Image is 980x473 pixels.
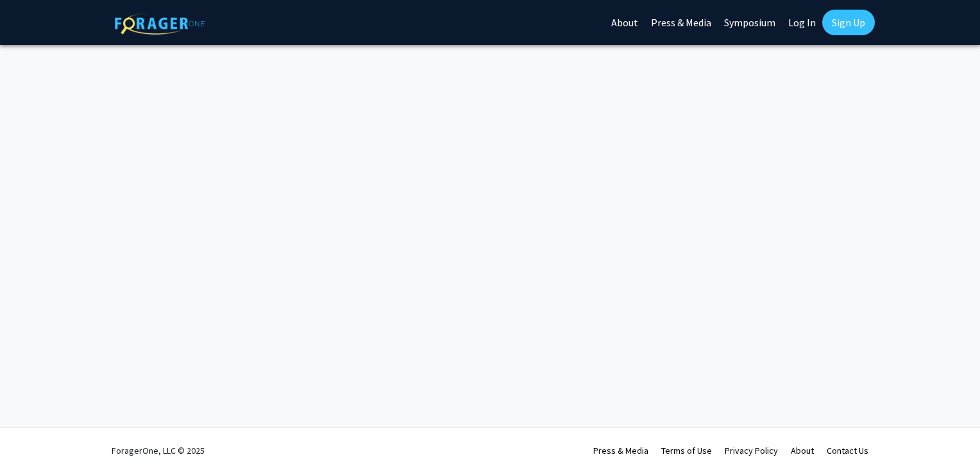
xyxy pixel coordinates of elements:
[115,12,205,35] img: ForagerOne Logo
[791,445,814,456] a: About
[112,428,205,473] div: ForagerOne, LLC © 2025
[725,445,778,456] a: Privacy Policy
[827,445,868,456] a: Contact Us
[661,445,712,456] a: Terms of Use
[593,445,648,456] a: Press & Media
[822,10,875,35] a: Sign Up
